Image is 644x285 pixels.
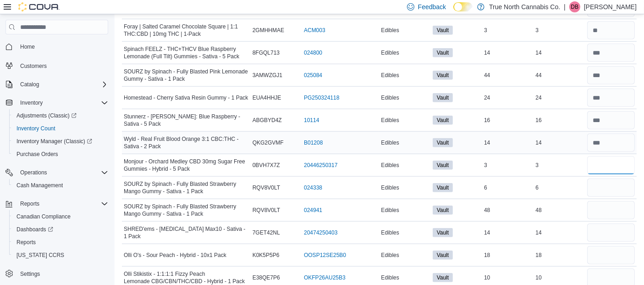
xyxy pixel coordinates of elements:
[13,123,59,134] a: Inventory Count
[20,43,35,50] span: Home
[453,2,473,12] input: Dark Mode
[381,27,399,34] span: Edibles
[253,27,284,34] span: 2GMHHMAE
[534,227,585,238] div: 14
[20,81,39,88] span: Catalog
[569,1,580,12] div: Devin Bedard
[124,94,248,101] span: Homestead - Cherry Sativa Resin Gummy - 1 Pack
[17,268,108,279] span: Settings
[381,139,399,146] span: Edibles
[534,47,585,58] div: 14
[482,182,534,193] div: 6
[13,123,108,134] span: Inventory Count
[534,272,585,283] div: 10
[13,211,108,222] span: Canadian Compliance
[433,71,453,80] span: Vault
[571,1,579,12] span: DB
[17,251,64,259] span: [US_STATE] CCRS
[482,250,534,261] div: 18
[13,224,108,235] span: Dashboards
[304,139,323,146] a: B01208
[9,148,112,161] button: Purchase Orders
[13,237,39,248] a: Reports
[433,138,453,147] span: Vault
[124,251,226,259] span: Olli O's - Sour Peach - Hybrid - 10x1 Pack
[433,93,453,102] span: Vault
[253,229,280,236] span: 7GET42NL
[124,158,249,173] span: Monjour - Orchard Medley CBD 30mg Sugar Free Gummies - Hybrid - 5 Pack
[124,45,249,60] span: Spinach FEELZ - THC+THCV Blue Raspberry Lemonade (Full Tilt) Gummies - Sativa - 5 Pack
[437,161,449,169] span: Vault
[381,207,399,214] span: Edibles
[17,182,63,189] span: Cash Management
[304,274,346,281] a: OKFP26AU25B3
[18,2,60,11] img: Cova
[17,268,44,279] a: Settings
[534,92,585,103] div: 24
[17,167,108,178] span: Operations
[9,210,112,223] button: Canadian Compliance
[17,125,55,132] span: Inventory Count
[124,113,249,128] span: Stunnerz - [PERSON_NAME]: Blue Raspberry - Sativa - 5 Pack
[20,200,39,207] span: Reports
[2,166,112,179] button: Operations
[13,237,108,248] span: Reports
[437,71,449,79] span: Vault
[433,273,453,282] span: Vault
[433,116,453,125] span: Vault
[124,270,249,285] span: Olli Stikistix - 1:1:1:1 Fizzy Peach Lemonade CBG/CBN/THC/CBD - Hybrid - 1 Pack
[482,115,534,126] div: 16
[437,49,449,57] span: Vault
[534,182,585,193] div: 6
[2,267,112,280] button: Settings
[13,250,68,261] a: [US_STATE] CCRS
[13,110,80,121] a: Adjustments (Classic)
[482,92,534,103] div: 24
[124,135,249,150] span: Wyld - Real Fruit Blood Orange 3:1 CBC:THC - Sativa - 2 Pack
[433,26,453,35] span: Vault
[17,97,46,108] button: Inventory
[13,110,108,121] span: Adjustments (Classic)
[13,250,108,261] span: Washington CCRS
[534,137,585,148] div: 14
[437,184,449,192] span: Vault
[433,206,453,215] span: Vault
[304,207,322,214] a: 024941
[9,179,112,192] button: Cash Management
[124,68,249,83] span: SOURZ by Spinach - Fully Blasted Pink Lemonade Gummy - Sativa - 1 Pack
[2,96,112,109] button: Inventory
[253,49,280,56] span: 8FGQL713
[437,206,449,214] span: Vault
[437,251,449,259] span: Vault
[2,78,112,91] button: Catalog
[253,117,282,124] span: ABGBYD4Z
[437,26,449,34] span: Vault
[381,117,399,124] span: Edibles
[2,59,112,72] button: Customers
[534,205,585,216] div: 48
[17,41,39,52] a: Home
[17,151,58,158] span: Purchase Orders
[253,162,280,169] span: 0BVH7X7Z
[17,61,50,72] a: Customers
[381,229,399,236] span: Edibles
[482,137,534,148] div: 14
[124,203,249,218] span: SOURZ by Spinach - Fully Blasted Strawberry Mango Gummy - Sativa - 1 Pack
[20,99,43,106] span: Inventory
[437,116,449,124] span: Vault
[9,109,112,122] a: Adjustments (Classic)
[253,72,282,79] span: 3AMWZGJ1
[2,40,112,53] button: Home
[253,94,281,101] span: EUA4HHJE
[17,138,92,145] span: Inventory Manager (Classic)
[124,225,249,240] span: SHRED'ems - [MEDICAL_DATA] Max10 - Sativa - 1 Pack
[304,251,346,259] a: OOSP12SE25B0
[433,48,453,57] span: Vault
[304,229,337,236] a: 20474250403
[20,62,47,70] span: Customers
[304,117,319,124] a: 10114
[482,47,534,58] div: 14
[433,183,453,192] span: Vault
[9,223,112,236] a: Dashboards
[534,25,585,36] div: 3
